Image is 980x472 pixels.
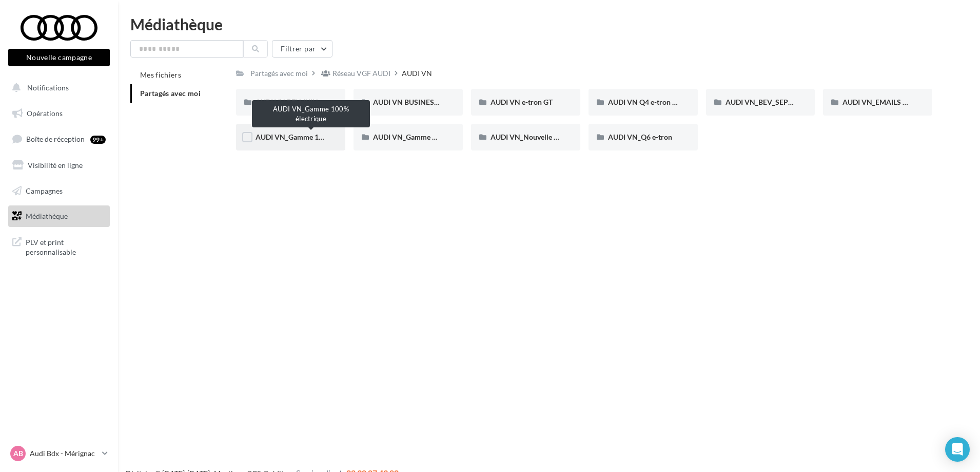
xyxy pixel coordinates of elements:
[402,68,432,79] div: AUDI VN
[608,133,672,141] span: AUDI VN_Q6 e-tron
[945,437,970,462] div: Open Intercom Messenger
[250,68,308,79] div: Partagés avec moi
[608,98,703,106] span: AUDI VN Q4 e-tron sans offre
[256,98,318,106] span: AUDI VN BEV JUIN
[26,135,85,143] span: Boîte de réception
[27,83,69,92] span: Notifications
[252,100,370,127] div: AUDI VN_Gamme 100% électrique
[6,205,112,227] a: Médiathèque
[13,448,23,459] span: AB
[726,98,816,106] span: AUDI VN_BEV_SEPTEMBRE
[6,155,112,176] a: Visibilité en ligne
[6,231,112,261] a: PLV et print personnalisable
[6,77,108,99] button: Notifications
[6,180,112,202] a: Campagnes
[140,70,181,79] span: Mes fichiers
[26,212,68,220] span: Médiathèque
[30,448,98,459] p: Audi Bdx - Mérignac
[140,89,201,98] span: Partagés avec moi
[6,128,112,150] a: Boîte de réception99+
[28,161,83,169] span: Visibilité en ligne
[26,235,106,257] span: PLV et print personnalisable
[130,16,968,32] div: Médiathèque
[90,136,106,144] div: 99+
[842,98,950,106] span: AUDI VN_EMAILS COMMANDES
[332,68,390,79] div: Réseau VGF AUDI
[256,133,366,141] span: AUDI VN_Gamme 100% électrique
[491,98,553,106] span: AUDI VN e-tron GT
[27,109,63,118] span: Opérations
[26,186,63,195] span: Campagnes
[491,133,584,141] span: AUDI VN_Nouvelle A6 e-tron
[6,103,112,124] a: Opérations
[373,98,483,106] span: AUDI VN BUSINESS JUIN VN JPO
[373,133,463,141] span: AUDI VN_Gamme Q8 e-tron
[272,40,332,58] button: Filtrer par
[8,49,110,66] button: Nouvelle campagne
[8,444,110,463] a: AB Audi Bdx - Mérignac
